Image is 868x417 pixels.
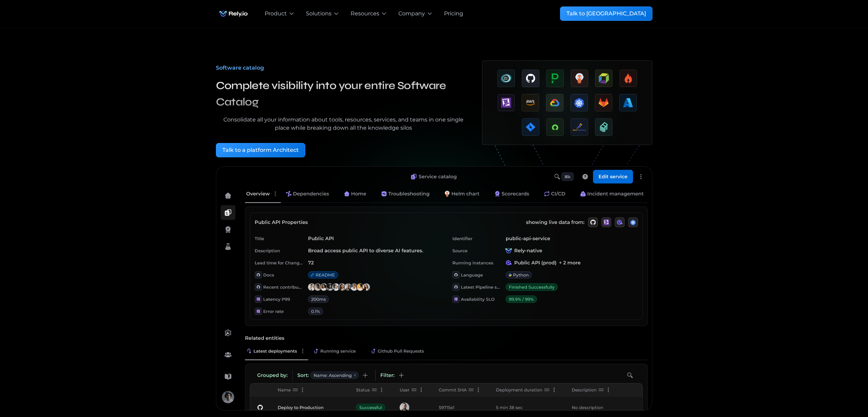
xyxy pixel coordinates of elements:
[265,10,287,18] div: Product
[216,143,305,157] a: Talk to a platform Architect
[216,7,251,20] a: home
[567,10,646,18] div: Talk to [GEOGRAPHIC_DATA]
[306,10,332,18] div: Solutions
[216,116,471,132] div: Consolidate all your information about tools, resources, services, and teams in one single place ...
[351,10,379,18] div: Resources
[222,146,299,154] div: Talk to a platform Architect
[216,7,251,20] img: Rely.io logo
[444,10,463,18] a: Pricing
[216,77,471,110] h3: Complete visibility into your entire Software Catalog
[216,64,471,72] div: Software catalog
[398,10,425,18] div: Company
[560,6,652,21] a: Talk to [GEOGRAPHIC_DATA]
[482,60,652,166] a: open lightbox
